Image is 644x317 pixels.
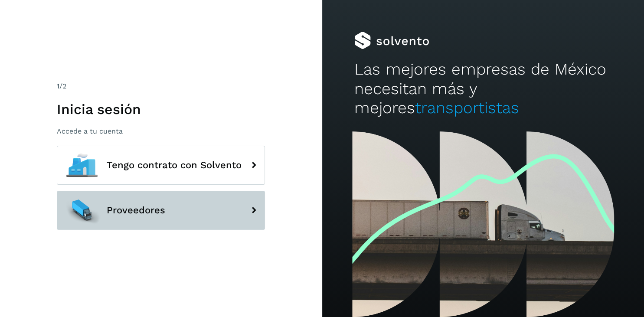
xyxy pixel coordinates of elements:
span: Proveedores [107,205,165,216]
span: Tengo contrato con Solvento [107,160,242,170]
h1: Inicia sesión [57,101,265,118]
button: Tengo contrato con Solvento [57,146,265,185]
button: Proveedores [57,191,265,230]
div: /2 [57,81,265,92]
h2: Las mejores empresas de México necesitan más y mejores [354,60,612,118]
p: Accede a tu cuenta [57,127,265,135]
span: transportistas [415,98,519,117]
span: 1 [57,82,59,90]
